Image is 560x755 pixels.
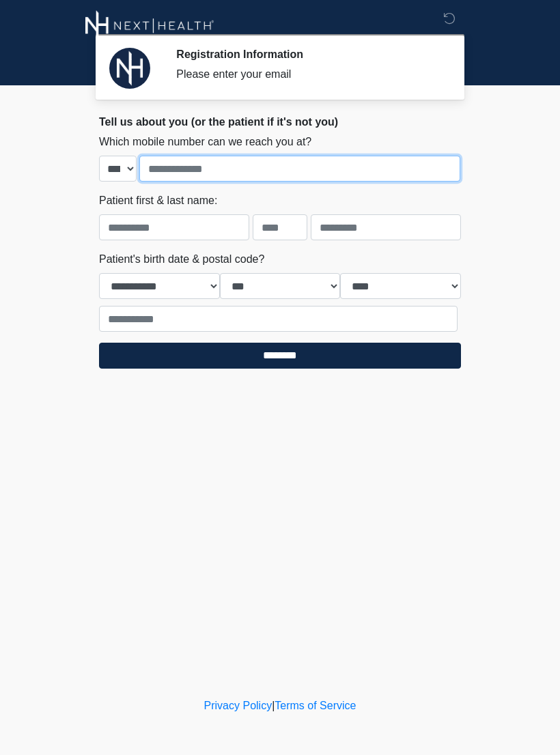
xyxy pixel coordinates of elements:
[109,48,150,89] img: Agent Avatar
[176,66,440,83] div: Please enter your email
[99,134,311,150] label: Which mobile number can we reach you at?
[204,700,272,711] a: Privacy Policy
[272,700,275,711] a: |
[85,10,214,41] img: Next-Health Montecito Logo
[99,193,217,209] label: Patient first & last name:
[176,48,440,61] h2: Registration Information
[99,115,461,128] h2: Tell us about you (or the patient if it's not you)
[275,700,356,711] a: Terms of Service
[99,251,264,268] label: Patient's birth date & postal code?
